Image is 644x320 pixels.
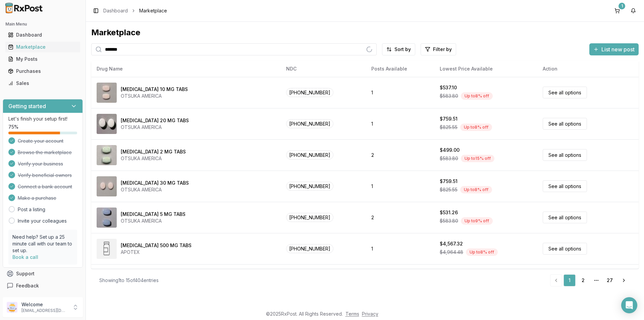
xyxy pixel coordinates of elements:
[362,311,378,317] a: Privacy
[18,138,63,144] span: Create your account
[394,46,411,53] span: Sort by
[97,145,117,165] img: Abilify 2 MG TABS
[5,41,80,53] a: Marketplace
[121,242,192,249] div: [MEDICAL_DATA] 500 MG TABS
[366,264,434,295] td: 3
[3,30,83,40] button: Dashboard
[5,53,80,65] a: My Posts
[121,117,189,124] div: [MEDICAL_DATA] 20 MG TABS
[366,77,434,108] td: 1
[563,274,576,286] a: 1
[121,186,189,193] div: OTSUKA AMERICA
[543,149,587,161] a: See all options
[12,234,73,254] p: Need help? Set up a 25 minute call with our team to set up.
[97,239,117,259] img: Abiraterone Acetate 500 MG TABS
[18,149,72,156] span: Browse the marketplace
[97,176,117,196] img: Abilify 30 MG TABS
[366,108,434,139] td: 1
[18,172,72,179] span: Verify beneficial owners
[121,93,188,99] div: OTSUKA AMERICA
[8,80,77,87] div: Sales
[21,308,68,313] p: [EMAIL_ADDRESS][DOMAIN_NAME]
[440,218,458,224] span: $583.80
[550,274,631,286] nav: pagination
[543,87,587,98] a: See all options
[8,68,77,75] div: Purchases
[97,83,117,103] img: Abilify 10 MG TABS
[91,61,281,77] th: Drug Name
[366,233,434,264] td: 1
[121,218,185,224] div: OTSUKA AMERICA
[589,47,639,53] a: List new post
[440,186,458,193] span: $825.55
[440,116,458,122] div: $759.51
[5,65,80,77] a: Purchases
[621,297,637,313] div: Open Intercom Messenger
[121,148,186,155] div: [MEDICAL_DATA] 2 MG TABS
[286,182,333,191] span: [PHONE_NUMBER]
[440,209,458,216] div: $531.26
[460,124,492,131] div: Up to 8 % off
[601,45,635,53] span: List new post
[8,102,46,110] h3: Getting started
[604,274,616,286] a: 27
[121,86,188,93] div: [MEDICAL_DATA] 10 MG TABS
[366,139,434,171] td: 2
[421,43,456,55] button: Filter by
[434,61,537,77] th: Lowest Price Available
[345,311,359,317] a: Terms
[121,211,185,218] div: [MEDICAL_DATA] 5 MG TABS
[577,274,589,286] a: 2
[440,124,458,131] span: $825.55
[440,147,460,153] div: $499.00
[440,249,463,256] span: $4,964.48
[440,240,463,247] div: $4,567.32
[121,124,189,131] div: OTSUKA AMERICA
[3,280,83,292] button: Feedback
[97,208,117,228] img: Abilify 5 MG TABS
[99,277,159,284] div: Showing 1 to 15 of 404 entries
[103,7,167,14] nav: breadcrumb
[8,32,77,38] div: Dashboard
[18,195,56,201] span: Make a purchase
[18,161,63,167] span: Verify your business
[619,3,625,9] div: 1
[543,180,587,192] a: See all options
[366,202,434,233] td: 2
[537,61,639,77] th: Action
[286,213,333,222] span: [PHONE_NUMBER]
[440,155,458,162] span: $583.80
[8,124,18,130] span: 75 %
[461,92,493,100] div: Up to 8 % off
[3,42,83,52] button: Marketplace
[382,43,415,55] button: Sort by
[286,244,333,253] span: [PHONE_NUMBER]
[286,150,333,159] span: [PHONE_NUMBER]
[103,7,128,14] a: Dashboard
[3,268,83,280] button: Support
[3,54,83,64] button: My Posts
[543,212,587,223] a: See all options
[8,44,77,50] div: Marketplace
[8,116,77,122] p: Let's finish your setup first!
[366,171,434,202] td: 1
[18,183,72,190] span: Connect a bank account
[281,61,366,77] th: NDC
[440,84,457,91] div: $537.10
[617,274,631,286] a: Go to next page
[433,46,452,53] span: Filter by
[466,248,498,256] div: Up to 8 % off
[12,254,38,260] a: Book a call
[589,43,639,55] button: List new post
[543,243,587,255] a: See all options
[286,88,333,97] span: [PHONE_NUMBER]
[91,27,639,38] div: Marketplace
[612,5,623,16] a: 1
[286,119,333,128] span: [PHONE_NUMBER]
[8,56,77,62] div: My Posts
[461,217,493,225] div: Up to 9 % off
[21,301,68,308] p: Welcome
[18,206,45,213] a: Post a listing
[18,218,67,224] a: Invite your colleagues
[3,66,83,77] button: Purchases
